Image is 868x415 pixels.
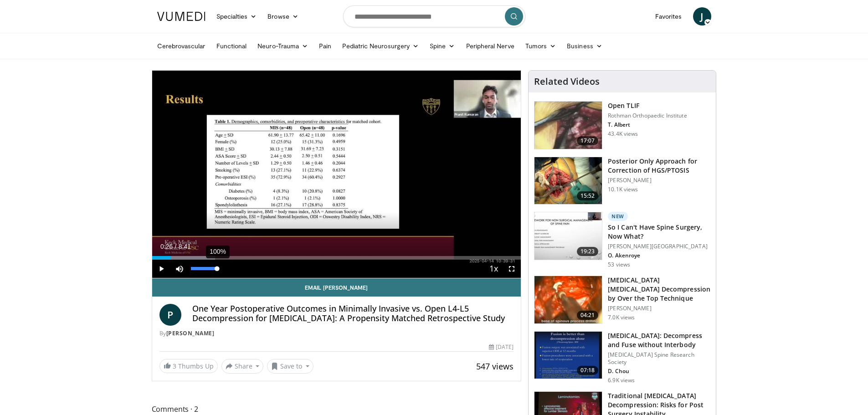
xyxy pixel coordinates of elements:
[152,37,211,55] a: Cerebrovascular
[608,276,710,303] h3: [MEDICAL_DATA] [MEDICAL_DATA] Decompression by Over the Top Technique
[159,359,218,373] a: 3 Thumbs Up
[152,278,521,297] a: Email [PERSON_NAME]
[179,243,191,250] span: 8:41
[608,305,710,312] p: [PERSON_NAME]
[534,212,602,260] img: c4373fc0-6c06-41b5-9b74-66e3a29521fb.150x105_q85_crop-smart_upscale.jpg
[577,311,599,320] span: 04:21
[152,403,522,415] span: Comments 2
[534,101,710,149] a: 17:07 Open TLIF Rothman Orthopaedic Institute T. Albert 43.4K views
[534,276,602,323] img: 5bc800f5-1105-408a-bbac-d346e50c89d5.150x105_q85_crop-smart_upscale.jpg
[534,212,710,268] a: 19:23 New So I Can't Have Spine Surgery, Now What? [PERSON_NAME][GEOGRAPHIC_DATA] O. Akenroye 53 ...
[484,260,503,278] button: Playback Rate
[534,157,710,205] a: 15:52 Posterior Only Approach for Correction of HGS/PTOSIS [PERSON_NAME] 10.1K views
[577,366,599,375] span: 07:18
[561,37,608,55] a: Business
[157,12,205,21] img: VuMedi Logo
[608,351,710,366] p: [MEDICAL_DATA] Spine Research Society
[534,276,710,324] a: 04:21 [MEDICAL_DATA] [MEDICAL_DATA] Decompression by Over the Top Technique [PERSON_NAME] 7.0K views
[192,304,514,323] h4: One Year Postoperative Outcomes in Minimally Invasive vs. Open L4-L5 Decompression for [MEDICAL_D...
[489,343,514,351] div: [DATE]
[608,377,635,384] p: 6.9K views
[173,362,176,370] span: 3
[608,331,710,349] h3: [MEDICAL_DATA]: Decompress and Fuse without Interbody
[650,7,688,26] a: Favorites
[313,37,337,55] a: Pain
[262,7,304,26] a: Browse
[166,329,215,337] a: [PERSON_NAME]
[608,252,710,259] p: O. Akenroye
[520,37,562,55] a: Tumors
[152,256,521,260] div: Progress Bar
[534,331,710,384] a: 07:18 [MEDICAL_DATA]: Decompress and Fuse without Interbody [MEDICAL_DATA] Spine Research Society...
[424,37,460,55] a: Spine
[152,71,521,278] video-js: Video Player
[608,157,710,175] h3: Posterior Only Approach for Correction of HGS/PTOSIS
[608,112,687,119] p: Rothman Orthopaedic Institute
[608,243,710,250] p: [PERSON_NAME][GEOGRAPHIC_DATA]
[221,359,264,374] button: Share
[534,76,600,87] h4: Related Videos
[170,260,189,278] button: Mute
[160,243,173,250] span: 0:26
[577,191,599,200] span: 15:52
[534,332,602,379] img: 97801bed-5de1-4037-bed6-2d7170b090cf.150x105_q85_crop-smart_upscale.jpg
[267,359,313,374] button: Save to
[159,329,514,338] div: By
[343,5,525,27] input: Search topics, interventions
[534,102,602,149] img: 87433_0000_3.png.150x105_q85_crop-smart_upscale.jpg
[503,260,521,278] button: Fullscreen
[159,304,181,326] a: P
[693,7,711,26] a: J
[608,261,630,268] p: 53 views
[337,37,424,55] a: Pediatric Neurosurgery
[608,368,710,375] p: D. Chou
[476,361,514,372] span: 547 views
[608,223,710,241] h3: So I Can't Have Spine Surgery, Now What?
[608,121,687,128] p: T. Albert
[152,260,170,278] button: Play
[608,101,687,110] h3: Open TLIF
[608,212,628,221] p: New
[175,243,177,250] span: /
[608,177,710,184] p: [PERSON_NAME]
[608,314,635,321] p: 7.0K views
[461,37,520,55] a: Peripheral Nerve
[608,130,638,138] p: 43.4K views
[577,247,599,256] span: 19:23
[252,37,313,55] a: Neuro-Trauma
[211,37,252,55] a: Functional
[191,267,217,270] div: Volume Level
[211,7,262,26] a: Specialties
[577,136,599,145] span: 17:07
[534,157,602,205] img: AMFAUBLRvnRX8J4n4xMDoxOjByO_JhYE.150x105_q85_crop-smart_upscale.jpg
[608,186,638,193] p: 10.1K views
